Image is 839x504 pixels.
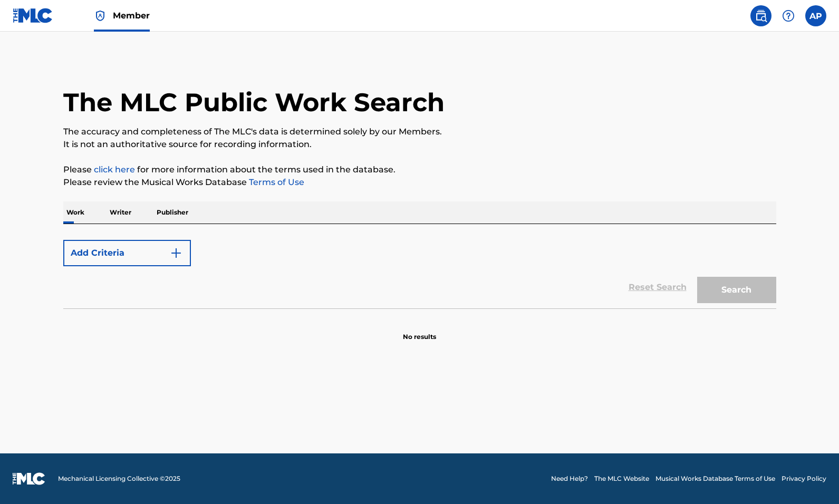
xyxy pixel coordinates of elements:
[782,9,795,22] img: help
[13,8,53,23] img: MLC Logo
[63,86,445,118] h1: The MLC Public Work Search
[94,9,107,22] img: Top Rightsholder
[551,474,588,483] a: Need Help?
[113,9,150,22] span: Member
[153,201,191,224] p: Publisher
[63,201,88,224] p: Work
[107,201,134,224] p: Writer
[58,474,180,483] span: Mechanical Licensing Collective © 2025
[63,125,776,138] p: The accuracy and completeness of The MLC's data is determined solely by our Members.
[63,138,776,151] p: It is not an authoritative source for recording information.
[13,472,45,485] img: logo
[63,235,776,308] form: Search Form
[63,176,776,189] p: Please review the Musical Works Database
[782,474,826,483] a: Privacy Policy
[170,247,182,259] img: 9d2ae6d4665cec9f34b9.svg
[63,163,776,176] p: Please for more information about the terms used in the database.
[63,240,191,266] button: Add Criteria
[247,177,304,187] a: Terms of Use
[594,474,649,483] a: The MLC Website
[403,319,436,342] p: No results
[750,5,772,26] a: Public Search
[655,474,775,483] a: Musical Works Database Terms of Use
[94,164,135,175] a: click here
[755,9,767,22] img: search
[805,5,826,26] div: User Menu
[778,5,799,26] div: Help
